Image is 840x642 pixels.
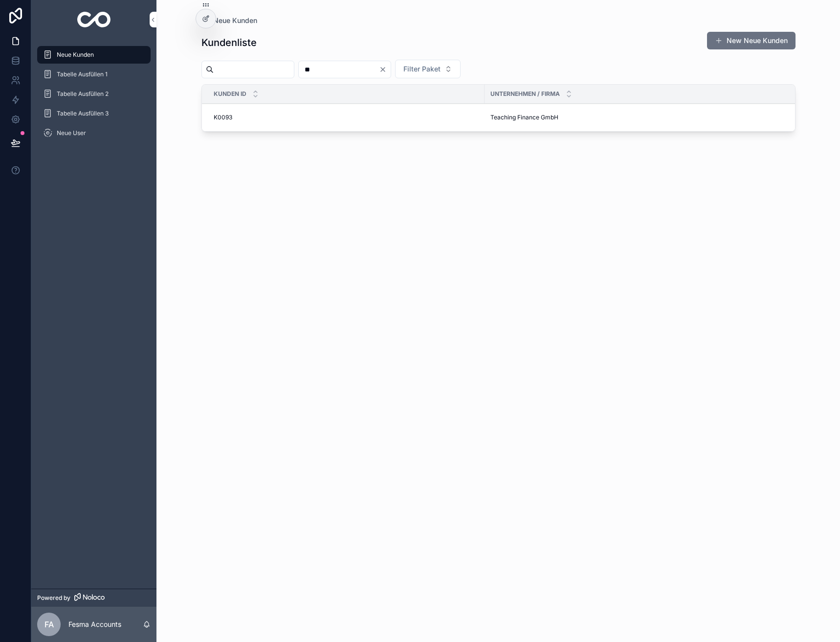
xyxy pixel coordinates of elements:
[37,594,70,602] span: Powered by
[37,85,151,103] a: Tabelle Ausfüllen 2
[57,90,109,98] span: Tabelle Ausfüllen 2
[37,124,151,142] a: Neue User
[490,114,558,121] span: Teaching Finance GmbH
[214,114,232,121] span: K0093
[68,619,121,629] p: Fesma Accounts
[214,90,246,98] span: Kunden ID
[379,66,391,73] button: Clear
[57,110,109,117] span: Tabelle Ausfüllen 3
[201,16,257,25] a: Neue Kunden
[395,60,461,78] button: Select Button
[213,16,257,25] span: Neue Kunden
[707,32,796,49] button: New Neue Kunden
[37,46,151,64] a: Neue Kunden
[77,12,111,27] img: App logo
[490,90,560,98] span: Unternehmen / Firma
[37,66,151,83] a: Tabelle Ausfüllen 1
[490,114,804,121] a: Teaching Finance GmbH
[57,70,108,78] span: Tabelle Ausfüllen 1
[403,64,441,74] span: Filter Paket
[37,105,151,122] a: Tabelle Ausfüllen 3
[201,36,257,49] h1: Kundenliste
[57,129,86,137] span: Neue User
[214,114,479,121] a: K0093
[31,589,156,607] a: Powered by
[44,619,54,630] span: FA
[57,51,94,59] span: Neue Kunden
[31,39,156,155] div: scrollable content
